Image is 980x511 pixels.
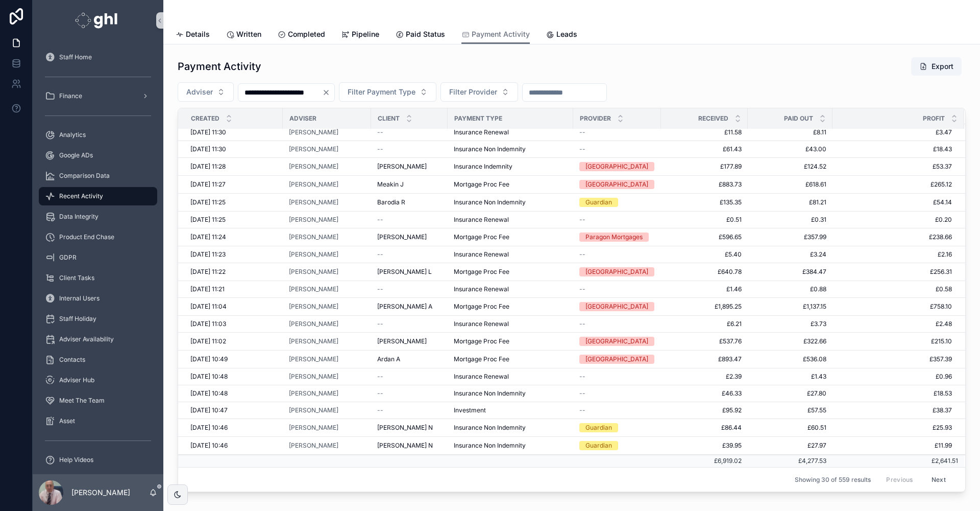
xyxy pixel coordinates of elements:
[667,145,742,153] a: £61.43
[454,145,526,153] span: Insurance Non Indemnity
[178,82,234,102] button: Select Button
[289,233,338,241] span: [PERSON_NAME]
[454,285,509,293] span: Insurance Renewal
[454,268,509,276] span: Mortgage Proc Fee
[454,233,509,241] span: Mortgage Proc Fee
[59,53,92,61] span: Staff Home
[454,355,509,363] span: Mortgage Proc Fee
[39,351,157,369] a: Contacts
[454,145,567,153] a: Insurance Non Indemnity
[39,310,157,328] a: Staff Holiday
[454,355,567,363] a: Mortgage Proc Fee
[289,180,338,189] span: [PERSON_NAME]
[59,92,82,100] span: Finance
[579,233,655,242] a: Paragon Mortgages
[667,162,742,171] span: £177.89
[754,320,826,328] a: £3.73
[454,162,567,171] a: Insurance Indemnity
[579,145,655,153] a: --
[754,303,826,311] a: £1,137.15
[377,216,383,224] span: --
[754,355,826,363] span: £536.08
[39,269,157,287] a: Client Tasks
[579,128,655,136] a: --
[190,303,277,311] a: [DATE] 11:04
[454,285,567,293] a: Insurance Renewal
[454,216,567,224] a: Insurance Renewal
[585,198,612,207] div: Guardian
[289,268,338,276] span: [PERSON_NAME]
[667,128,742,136] a: £11.58
[377,285,383,293] span: --
[454,162,512,171] span: Insurance Indemnity
[289,162,338,171] a: [PERSON_NAME]
[667,216,742,224] a: £0.51
[454,233,567,241] a: Mortgage Proc Fee
[39,187,157,205] a: Recent Activity
[754,145,826,153] a: £43.00
[377,373,442,381] a: --
[833,180,952,189] a: £265.12
[833,303,952,311] a: £758.10
[585,162,648,171] div: [GEOGRAPHIC_DATA]
[833,285,952,293] a: £0.58
[833,216,952,224] a: £0.20
[454,198,526,206] span: Insurance Non Indemnity
[454,268,567,276] a: Mortgage Proc Fee
[833,162,952,171] span: £53.37
[33,41,163,474] div: scrollable content
[579,250,655,259] a: --
[579,320,585,328] span: --
[190,268,226,276] span: [DATE] 11:22
[833,233,952,241] a: £238.66
[377,233,427,241] span: [PERSON_NAME]
[667,250,742,259] span: £5.40
[190,145,226,153] span: [DATE] 11:30
[190,216,277,224] a: [DATE] 11:25
[377,285,442,293] a: --
[833,250,952,259] a: £2.16
[59,151,93,159] span: Google ADs
[377,337,427,345] span: [PERSON_NAME]
[911,57,962,76] button: Export
[754,250,826,259] a: £3.24
[322,88,334,97] button: Clear
[339,82,436,102] button: Select Button
[377,128,383,136] span: --
[377,250,383,259] span: --
[454,337,509,345] span: Mortgage Proc Fee
[667,233,742,241] span: £596.65
[454,128,509,136] span: Insurance Renewal
[39,207,157,226] a: Data Integrity
[190,285,225,293] span: [DATE] 11:21
[190,320,226,328] span: [DATE] 11:03
[190,162,277,171] a: [DATE] 11:28
[667,198,742,206] a: £135.35
[833,145,952,153] span: £18.43
[59,356,85,364] span: Contacts
[39,146,157,165] a: Google ADs
[754,285,826,293] span: £0.88
[667,268,742,276] span: £640.78
[289,128,338,136] span: [PERSON_NAME]
[667,303,742,311] a: £1,895.25
[454,250,509,259] span: Insurance Renewal
[461,25,530,44] a: Payment Activity
[585,337,648,346] div: [GEOGRAPHIC_DATA]
[556,29,577,39] span: Leads
[585,233,643,242] div: Paragon Mortgages
[289,250,365,259] a: [PERSON_NAME]
[190,180,226,189] span: [DATE] 11:27
[585,267,648,276] div: [GEOGRAPHIC_DATA]
[667,285,742,293] a: £1.46
[754,198,826,206] a: £81.21
[186,29,210,39] span: Details
[579,355,655,364] a: [GEOGRAPHIC_DATA]
[454,198,567,206] a: Insurance Non Indemnity
[289,250,338,259] a: [PERSON_NAME]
